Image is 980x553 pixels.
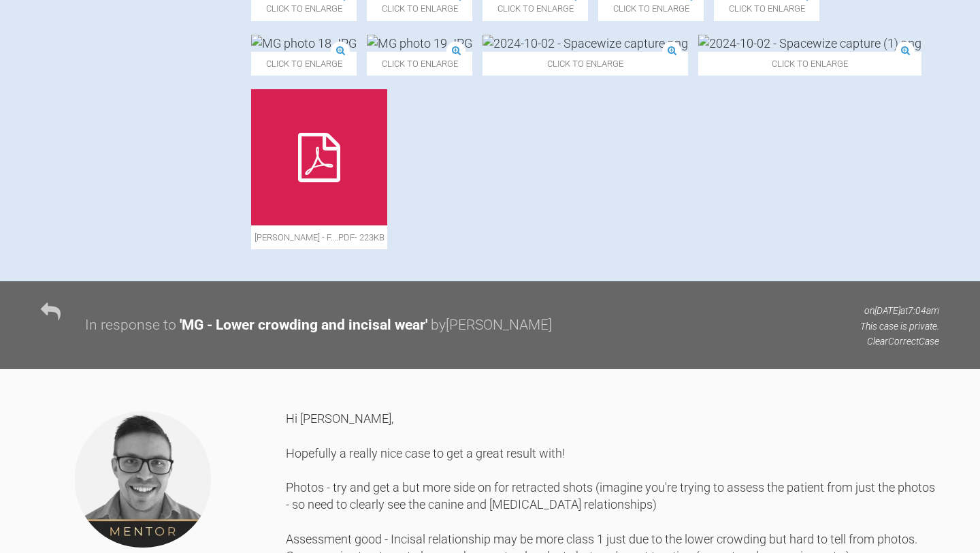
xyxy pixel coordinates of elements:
[251,35,357,52] img: MG photo 18.JPG
[73,410,212,549] img: Sebastian Wilkins
[367,35,472,52] img: MG photo 19.JPG
[698,52,921,76] span: Click to enlarge
[860,303,939,318] p: on [DATE] at 7:04am
[860,319,939,334] p: This case is private.
[180,314,427,337] div: ' MG - Lower crowding and incisal wear '
[483,52,688,76] span: Click to enlarge
[85,314,176,337] div: In response to
[431,314,552,337] div: by [PERSON_NAME]
[860,334,939,349] p: ClearCorrect Case
[483,35,688,52] img: 2024-10-02 - Spacewize capture.png
[251,52,357,76] span: Click to enlarge
[251,225,387,249] span: [PERSON_NAME] - F….pdf - 223KB
[367,52,472,76] span: Click to enlarge
[698,35,921,52] img: 2024-10-02 - Spacewize capture (1).png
